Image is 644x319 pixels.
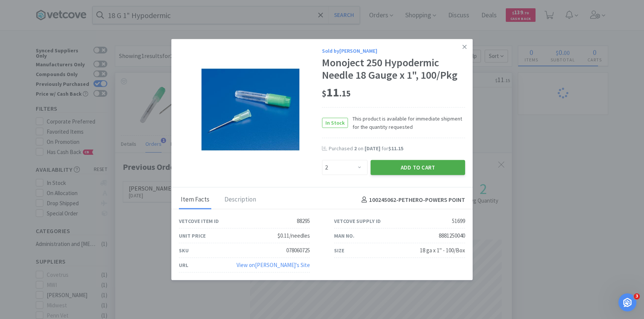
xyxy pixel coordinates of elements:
[278,231,310,240] div: $0.11/needles
[297,217,310,226] div: 88295
[388,145,403,152] span: $11.15
[334,246,344,255] div: Size
[322,88,327,99] span: $
[179,261,188,269] div: URL
[439,231,465,240] div: 8881250040
[339,88,351,99] span: . 15
[322,85,351,100] span: 11
[371,160,465,175] button: Add to Cart
[420,246,465,255] div: 18 ga x 1" - 100/Box
[348,114,465,131] span: This product is available for immediate shipment for the quantity requested
[334,217,381,225] div: Vetcove Supply ID
[179,191,211,209] div: Item Facts
[322,118,348,127] span: In Stock
[179,232,206,240] div: Unit Price
[334,232,354,240] div: Man No.
[359,195,465,205] h4: 100245062 - PETHERO-POWERS POINT
[223,191,258,209] div: Description
[179,246,189,255] div: SKU
[452,217,465,226] div: 51699
[237,261,310,269] a: View on[PERSON_NAME]'s Site
[322,56,465,82] div: Monoject 250 Hypodermic Needle 18 Gauge x 1", 100/Pkg
[634,293,640,299] span: 3
[354,145,357,152] span: 2
[618,293,636,311] iframe: Intercom live chat
[329,145,465,153] div: Purchased on for
[365,145,380,152] span: [DATE]
[286,246,310,255] div: 078060725
[179,217,219,225] div: Vetcove Item ID
[201,62,299,160] img: 7a190b2ccef648fe9436007a21ab36d6_51699.jpeg
[322,46,465,55] div: Sold by [PERSON_NAME]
